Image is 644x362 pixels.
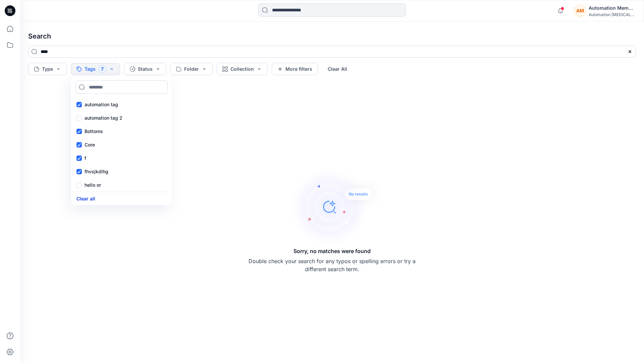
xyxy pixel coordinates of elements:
[124,63,166,75] button: Status
[322,63,353,75] button: Clear All
[85,141,95,149] p: Core
[85,181,101,189] p: hello or
[293,247,371,255] h5: Sorry, no matches were found
[574,5,586,17] div: AM
[72,165,170,178] div: fhvsjkdlhg
[589,4,636,12] div: Automation Member
[85,127,103,135] p: Bottoms
[85,114,122,122] p: automation tag 2
[85,101,118,109] p: automation tag
[72,178,170,192] div: hello or
[72,98,170,111] div: automation tag
[72,111,170,125] div: automation tag 2
[23,27,641,46] h4: Search
[248,257,416,273] p: Double check your search for any typos or spelling errors or try a different search term.
[290,167,384,247] img: Sorry, no matches were found
[589,12,636,17] div: Automation [MEDICAL_DATA]...
[72,125,170,138] div: Bottoms
[217,63,268,75] button: Collection
[72,152,170,165] div: f
[71,63,120,75] button: Tags7
[272,63,318,75] button: More filters
[85,154,86,162] p: f
[85,168,108,176] p: fhvsjkdlhg
[72,138,170,152] div: Core
[170,63,213,75] button: Folder
[76,195,95,202] button: Clear all
[28,63,67,75] button: Type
